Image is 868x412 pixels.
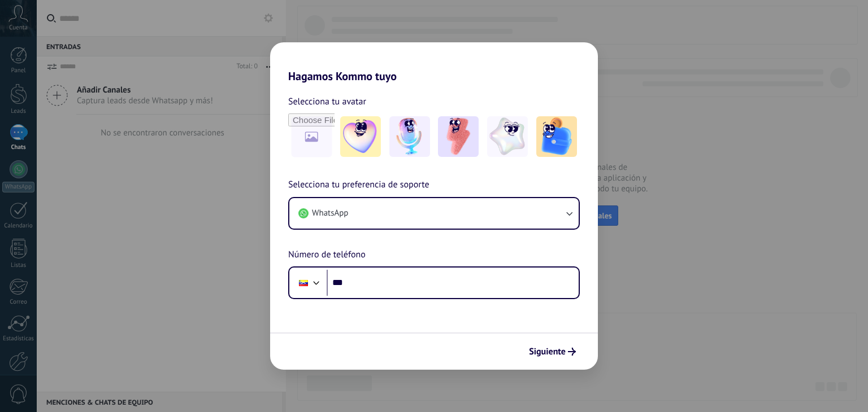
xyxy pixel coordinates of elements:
[487,116,528,157] img: -4.jpeg
[289,198,579,229] button: WhatsApp
[293,271,314,295] div: Venezuela: + 58
[389,116,430,157] img: -2.jpeg
[340,116,381,157] img: -1.jpeg
[288,94,366,109] span: Selecciona tu avatar
[270,42,598,83] h2: Hagamos Kommo tuyo
[536,116,577,157] img: -5.jpeg
[312,208,348,219] span: WhatsApp
[529,348,566,356] span: Siguiente
[288,248,366,262] span: Número de teléfono
[438,116,479,157] img: -3.jpeg
[524,342,581,361] button: Siguiente
[288,178,429,192] span: Selecciona tu preferencia de soporte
